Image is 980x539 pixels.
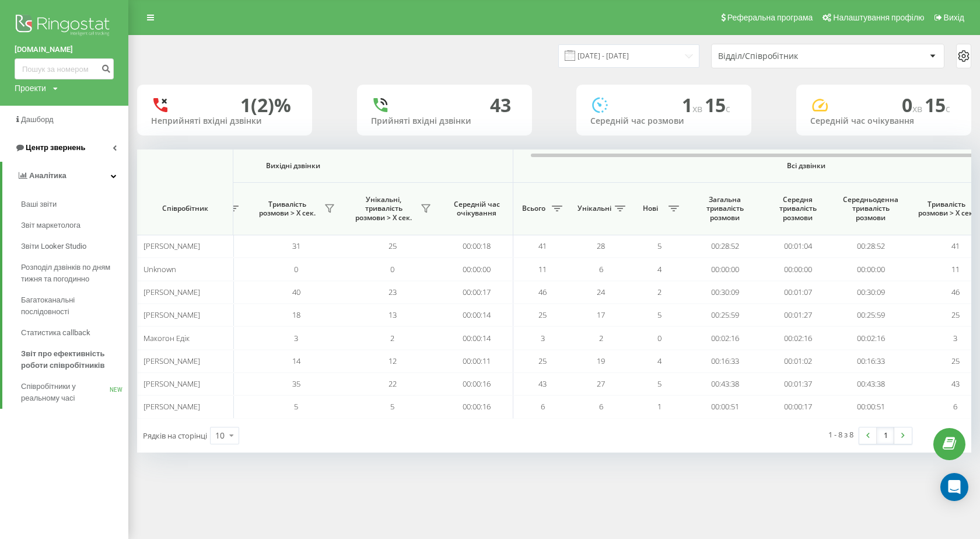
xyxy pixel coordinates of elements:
[371,116,518,126] div: Прийняті вхідні дзвінки
[15,58,114,79] input: Пошук за номером
[902,92,925,117] span: 0
[951,378,960,389] span: 43
[761,395,834,418] td: 00:00:17
[833,13,924,22] span: Налаштування профілю
[688,395,761,418] td: 00:00:51
[925,92,950,117] span: 15
[834,350,907,373] td: 00:16:33
[143,264,176,274] span: Unknown
[21,294,123,318] span: Багатоканальні послідовності
[577,204,611,213] span: Унікальні
[951,310,960,320] span: 25
[21,199,57,210] span: Ваші звіти
[100,161,486,171] span: Вихідні дзвінки
[599,333,603,343] span: 2
[143,310,200,320] span: [PERSON_NAME]
[440,304,513,326] td: 00:00:14
[490,94,511,116] div: 43
[688,304,761,326] td: 00:25:59
[761,373,834,395] td: 00:01:37
[834,395,907,418] td: 00:00:51
[143,401,200,412] span: [PERSON_NAME]
[21,236,128,257] a: Звіти Looker Studio
[944,13,964,22] span: Вихід
[143,356,200,366] span: [PERSON_NAME]
[828,429,853,440] div: 1 - 8 з 8
[388,356,397,366] span: 12
[143,287,200,297] span: [PERSON_NAME]
[770,195,825,222] span: Середня тривалість розмови
[538,241,547,251] span: 41
[541,333,545,343] span: 3
[350,195,417,222] span: Унікальні, тривалість розмови > Х сек.
[538,287,547,297] span: 46
[21,257,128,290] a: Розподіл дзвінків по дням тижня та погодинно
[21,343,128,376] a: Звіт про ефективність роботи співробітників
[761,235,834,258] td: 00:01:04
[519,204,548,213] span: Всього
[292,356,300,366] span: 14
[688,373,761,395] td: 00:43:38
[538,264,547,274] span: 11
[951,264,960,274] span: 11
[761,350,834,373] td: 00:01:02
[657,356,661,366] span: 4
[15,12,114,41] img: Ringostat logo
[951,241,960,251] span: 41
[599,401,603,412] span: 6
[951,356,960,366] span: 25
[688,350,761,373] td: 00:16:33
[953,333,957,343] span: 3
[294,401,298,412] span: 5
[597,287,605,297] span: 24
[15,44,114,55] a: [DOMAIN_NAME]
[143,241,200,251] span: [PERSON_NAME]
[440,350,513,373] td: 00:00:11
[21,327,90,339] span: Статистика callback
[726,102,730,115] span: c
[727,13,813,22] span: Реферальна програма
[705,92,730,117] span: 15
[21,194,128,215] a: Ваші звіти
[143,333,190,343] span: Макогон Едік
[440,235,513,258] td: 00:00:18
[215,430,225,441] div: 10
[834,235,907,258] td: 00:28:52
[294,264,298,274] span: 0
[657,310,661,320] span: 5
[21,220,80,231] span: Звіт маркетолога
[538,310,547,320] span: 25
[292,378,300,389] span: 35
[538,378,547,389] span: 43
[810,116,957,126] div: Середній час очікування
[21,322,128,343] a: Статистика callback
[388,310,397,320] span: 13
[718,51,857,61] div: Відділ/Співробітник
[657,287,661,297] span: 2
[294,333,298,343] span: 3
[688,258,761,280] td: 00:00:00
[912,102,925,115] span: хв
[636,204,665,213] span: Нові
[147,204,223,213] span: Співробітник
[26,143,85,152] span: Центр звернень
[597,241,605,251] span: 28
[388,378,397,389] span: 22
[440,258,513,280] td: 00:00:00
[688,281,761,304] td: 00:30:09
[946,102,950,115] span: c
[292,241,300,251] span: 31
[15,82,46,94] div: Проекти
[388,287,397,297] span: 23
[143,378,200,389] span: [PERSON_NAME]
[21,262,123,285] span: Розподіл дзвінків по дням тижня та погодинно
[29,171,66,180] span: Аналiтика
[21,115,54,124] span: Дашборд
[953,401,957,412] span: 6
[597,378,605,389] span: 27
[21,290,128,322] a: Багатоканальні послідовності
[21,381,110,404] span: Співробітники у реальному часі
[657,401,661,412] span: 1
[761,281,834,304] td: 00:01:07
[877,427,894,444] a: 1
